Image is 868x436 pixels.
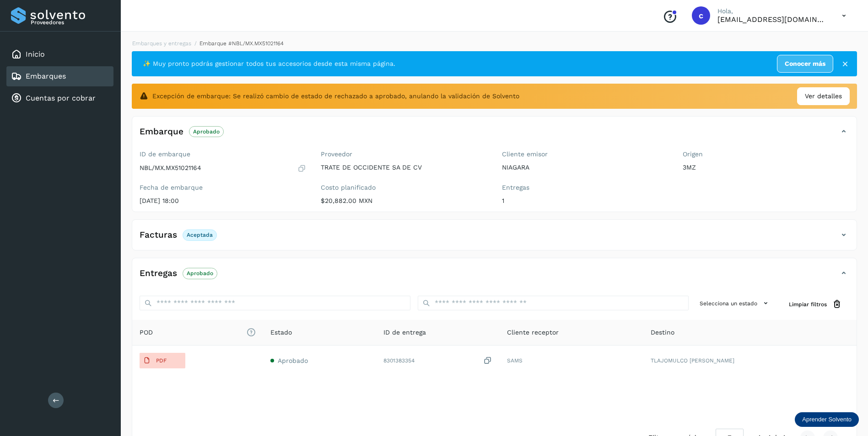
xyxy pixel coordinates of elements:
[321,184,487,191] label: Costo planificado
[643,346,857,376] td: TLAJOMULCO [PERSON_NAME]
[140,268,177,279] h4: Entregas
[187,232,213,238] p: Aceptada
[777,55,833,73] a: Conocer más
[193,128,220,135] p: Aprobado
[156,357,167,364] p: PDF
[795,412,859,427] div: Aprender Solvento
[502,164,669,171] p: NIAGARA
[717,7,827,15] p: Hola,
[31,19,110,26] p: Proveedores
[140,197,306,205] p: [DATE] 18:00
[140,184,306,191] label: Fecha de embarque
[507,328,559,337] span: Cliente receptor
[683,164,849,171] p: 3MZ
[802,416,852,423] p: Aprender Solvento
[321,150,487,158] label: Proveedor
[140,127,183,137] h4: Embarque
[132,266,857,288] div: EntregasAprobado
[140,328,256,337] span: POD
[132,40,191,47] a: Embarques y entregas
[132,227,857,250] div: FacturasAceptada
[502,184,669,191] label: Entregas
[152,91,519,101] span: Excepción de embarque: Se realizó cambio de estado de rechazado a aprobado, anulando la validació...
[199,40,284,47] span: Embarque #NBL/MX.MX51021164
[26,94,96,102] a: Cuentas por cobrar
[143,59,395,69] span: ✨ Muy pronto podrás gestionar todos tus accesorios desde esta misma página.
[500,346,643,376] td: SAMS
[683,150,849,158] label: Origen
[6,88,113,108] div: Cuentas por cobrar
[321,164,487,171] p: TRATE DE OCCIDENTE SA DE CV
[187,270,213,276] p: Aprobado
[782,296,849,313] button: Limpiar filtros
[651,328,674,337] span: Destino
[789,300,827,308] span: Limpiar filtros
[140,164,201,172] p: NBL/MX.MX51021164
[26,72,66,80] a: Embarques
[383,328,426,337] span: ID de entrega
[278,357,308,364] span: Aprobado
[696,296,774,311] button: Selecciona un estado
[270,328,292,337] span: Estado
[6,44,113,64] div: Inicio
[321,197,487,205] p: $20,882.00 MXN
[140,353,185,368] button: PDF
[26,50,45,58] a: Inicio
[502,150,669,158] label: Cliente emisor
[140,230,177,240] h4: Facturas
[502,197,669,205] p: 1
[132,39,857,48] nav: breadcrumb
[140,150,306,158] label: ID de embarque
[6,66,113,86] div: Embarques
[132,124,857,147] div: EmbarqueAprobado
[805,91,842,101] span: Ver detalles
[383,356,493,366] div: 8301383354
[717,15,827,24] p: clarisa_flores@fragua.com.mx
